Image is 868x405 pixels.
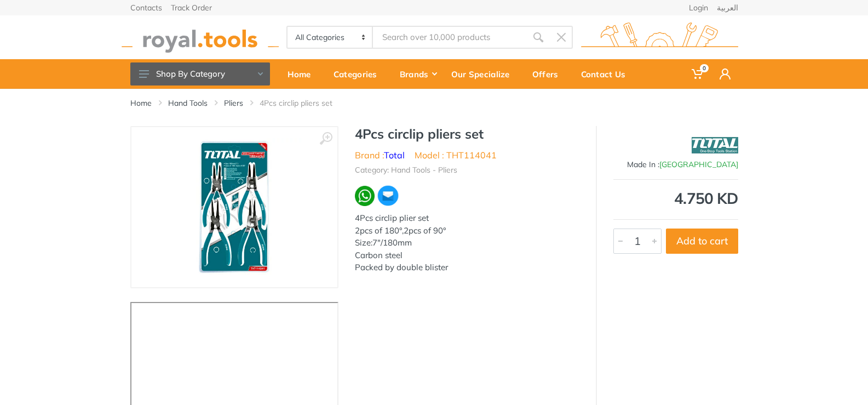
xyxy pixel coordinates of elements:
a: Categories [326,59,392,89]
li: Category: Hand Tools - Pliers [355,164,457,176]
a: Total [384,150,405,161]
a: Offers [525,59,573,89]
div: Size:7"/180mm [355,237,579,249]
div: Contact Us [573,62,641,85]
button: Shop By Category [130,62,270,85]
div: Home [280,62,326,85]
div: Our Specialize [444,62,525,85]
img: royal.tools Logo [581,22,738,53]
li: Model : THT114041 [415,149,497,162]
span: [GEOGRAPHIC_DATA] [659,159,738,169]
div: Carbon steel [355,249,579,262]
div: 4Pcs circlip plier set [355,212,579,225]
input: Site search [373,26,526,49]
a: Pliers [224,98,243,109]
div: Made In : [613,159,738,170]
div: 2pcs of 180°,2pcs of 90° [355,225,579,237]
img: royal.tools Logo [122,22,279,53]
a: Track Order [171,4,212,12]
h1: 4Pcs circlip pliers set [355,126,579,142]
li: Brand : [355,149,405,162]
div: Packed by double blister [355,261,579,274]
a: العربية [717,4,738,12]
span: 0 [700,64,709,72]
img: Total [692,132,738,159]
nav: breadcrumb [130,98,738,109]
a: Our Specialize [444,59,525,89]
a: Home [280,59,326,89]
div: Offers [525,62,573,85]
select: Category [288,27,373,48]
a: Hand Tools [168,98,208,109]
a: 0 [684,59,712,89]
div: 4.750 KD [613,191,738,206]
div: Categories [326,62,392,85]
a: Contacts [130,4,162,12]
div: Brands [392,62,444,85]
a: Home [130,98,152,109]
img: Royal Tools - 4Pcs circlip pliers set [165,138,303,276]
a: Login [689,4,708,12]
img: wa.webp [355,186,375,206]
img: ma.webp [377,185,399,207]
a: Contact Us [573,59,641,89]
li: 4Pcs circlip pliers set [260,98,349,109]
button: Add to cart [666,229,738,254]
